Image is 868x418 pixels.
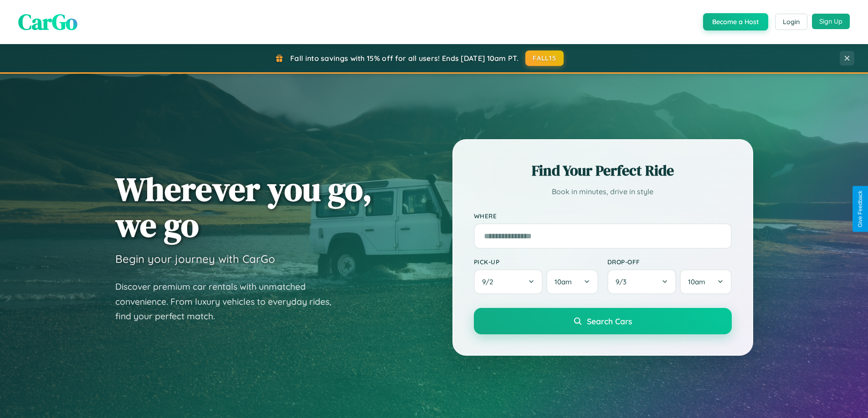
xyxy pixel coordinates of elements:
span: Fall into savings with 15% off for all users! Ends [DATE] 10am PT. [290,54,519,63]
span: Search Cars [587,316,632,326]
span: 9 / 2 [482,277,498,286]
label: Pick-up [474,258,598,266]
button: FALL15 [525,50,564,66]
h3: Begin your journey with CarGo [115,252,275,266]
button: 9/2 [474,269,543,294]
span: CarGo [18,7,77,37]
p: Book in minutes, drive in style [474,185,732,198]
span: 10am [555,277,572,286]
div: Give Feedback [857,191,863,227]
button: 10am [680,269,731,294]
button: Search Cars [474,308,732,334]
button: 10am [546,269,598,294]
h2: Find Your Perfect Ride [474,161,732,181]
label: Where [474,212,732,220]
button: Sign Up [812,14,850,29]
span: 9 / 3 [616,277,631,286]
span: 10am [688,277,705,286]
button: Login [775,14,807,30]
p: Discover premium car rentals with unmatched convenience. From luxury vehicles to everyday rides, ... [115,279,343,324]
button: 9/3 [607,269,677,294]
label: Drop-off [607,258,732,266]
button: Become a Host [703,13,768,30]
h1: Wherever you go, we go [115,171,372,243]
